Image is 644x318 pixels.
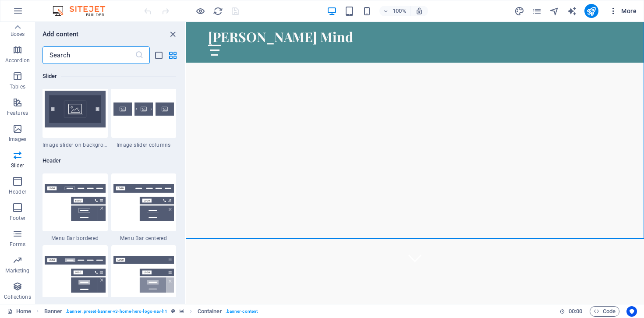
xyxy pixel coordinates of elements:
[9,136,27,143] p: Images
[42,71,176,81] h6: Slider
[213,6,223,16] i: Reload page
[514,6,524,16] i: Design (Ctrl+Alt+Y)
[567,6,577,16] i: AI Writer
[594,306,616,317] span: Code
[559,306,583,317] h6: Session time
[44,306,258,317] nav: breadcrumb
[5,57,30,64] p: Accordion
[393,6,407,16] h6: 100%
[113,102,174,116] img: image-slider-columns.svg
[42,80,108,148] div: Image slider on background
[609,7,637,15] span: More
[514,6,525,16] button: design
[113,184,174,221] img: menu-bar-centered.svg
[42,155,176,166] h6: Header
[9,188,26,195] p: Header
[10,83,25,90] p: Tables
[626,306,637,317] button: Usercentrics
[42,173,108,242] div: Menu Bar bordered
[111,235,177,242] span: Menu Bar centered
[5,267,29,274] p: Marketing
[226,306,258,317] span: . banner-content
[42,29,79,39] h6: Add content
[4,293,31,300] p: Collections
[584,4,598,18] button: publish
[10,241,25,248] p: Forms
[605,4,640,18] button: More
[415,7,423,15] i: On resize automatically adjust zoom level to fit chosen device.
[11,31,25,38] p: Boxes
[532,6,542,16] i: Pages (Ctrl+Alt+S)
[198,306,222,317] span: Click to select. Double-click to edit
[167,29,178,39] button: close panel
[586,6,596,16] i: Publish
[111,173,177,242] div: Menu Bar centered
[212,6,223,16] button: reload
[7,306,31,317] a: Click to cancel selection. Double-click to open Pages
[195,6,205,16] button: Click here to leave preview mode and continue editing
[42,141,108,148] span: Image slider on background
[167,50,178,60] button: grid-view
[179,309,184,314] i: This element contains a background
[590,306,619,317] button: Code
[111,141,177,148] span: Image slider columns
[153,50,164,60] button: list-view
[567,6,577,16] button: text_generator
[44,306,63,317] span: Click to select. Double-click to edit
[66,306,167,317] span: . banner .preset-banner-v3-home-hero-logo-nav-h1
[575,308,576,314] span: :
[10,215,25,222] p: Footer
[171,309,175,314] i: This element is a customizable preset
[42,46,135,64] input: Search
[45,256,106,293] img: menu-bar.svg
[379,6,410,16] button: 100%
[569,306,582,317] span: 00 00
[50,6,116,16] img: Editor Logo
[45,91,106,127] img: image-slider-on-background.svg
[11,162,25,169] p: Slider
[42,235,108,242] span: Menu Bar bordered
[532,6,542,16] button: pages
[45,184,106,221] img: menu-bar-bordered.svg
[7,110,28,117] p: Features
[113,256,174,293] img: menu-bar-fixed.svg
[549,6,559,16] i: Navigator
[111,80,177,148] div: Image slider columns
[549,6,560,16] button: navigator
